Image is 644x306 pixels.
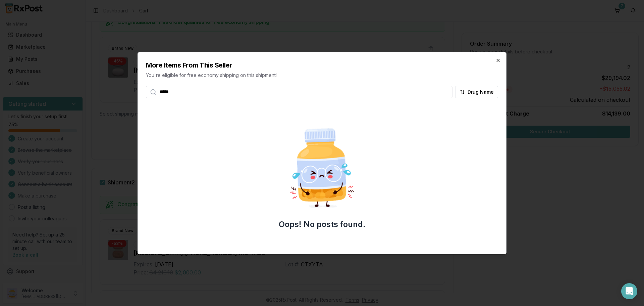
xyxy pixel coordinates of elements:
[279,219,366,230] h2: Oops! No posts found.
[146,60,498,70] h2: More Items From This Seller
[468,89,494,95] span: Drug Name
[279,125,365,211] img: Sad Pill Bottle
[146,72,498,79] p: You're eligible for free economy shipping on this shipment!
[455,86,498,98] button: Drug Name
